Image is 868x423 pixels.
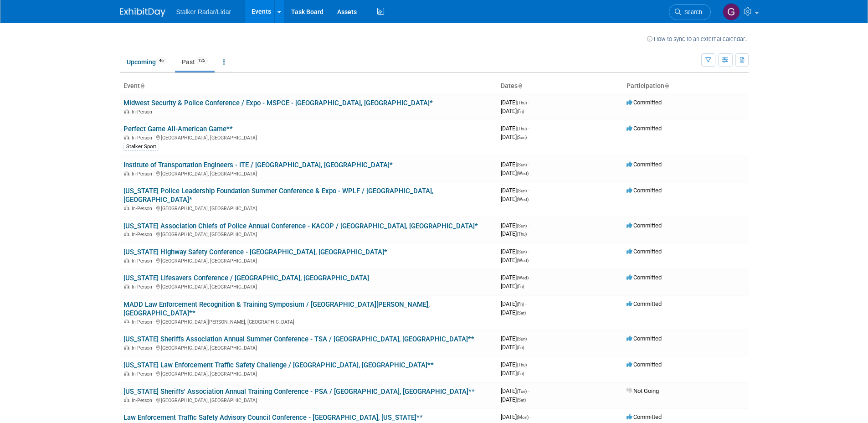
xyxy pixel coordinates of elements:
span: (Thu) [517,100,527,105]
img: In-Person Event [124,345,129,350]
span: Committed [627,335,662,342]
span: [DATE] [501,309,526,316]
a: Sort by Start Date [518,82,522,89]
span: 125 [195,57,208,64]
span: (Wed) [517,258,529,263]
a: Sort by Event Name [140,82,144,89]
span: [DATE] [501,413,531,420]
div: [GEOGRAPHIC_DATA], [GEOGRAPHIC_DATA] [123,134,493,141]
span: - [528,187,529,194]
span: [DATE] [501,170,529,176]
span: - [528,125,529,132]
span: [DATE] [501,335,529,342]
span: [DATE] [501,125,529,132]
span: [DATE] [501,230,527,237]
span: - [528,248,529,255]
span: In-Person [132,171,155,177]
span: (Sun) [517,135,527,140]
span: [DATE] [501,344,524,351]
a: Past125 [175,53,215,71]
a: Midwest Security & Police Conference / Expo - MSPCE - [GEOGRAPHIC_DATA], [GEOGRAPHIC_DATA]* [123,99,433,107]
span: - [528,335,529,342]
div: [GEOGRAPHIC_DATA][PERSON_NAME], [GEOGRAPHIC_DATA] [123,318,493,325]
a: [US_STATE] Highway Safety Conference - [GEOGRAPHIC_DATA], [GEOGRAPHIC_DATA]* [123,248,387,256]
span: Committed [627,248,662,255]
div: [GEOGRAPHIC_DATA], [GEOGRAPHIC_DATA] [123,230,493,237]
span: [DATE] [501,248,529,255]
span: - [528,387,529,394]
span: Committed [627,361,662,368]
span: (Fri) [517,302,524,307]
span: (Wed) [517,171,529,176]
span: [DATE] [501,396,526,403]
img: In-Person Event [124,206,129,210]
a: [US_STATE] Police Leadership Foundation Summer Conference & Expo - WPLF / [GEOGRAPHIC_DATA], [GEO... [123,187,433,204]
th: Dates [497,78,623,94]
span: In-Person [132,135,155,141]
span: [DATE] [501,108,524,114]
span: (Fri) [517,345,524,350]
span: (Sun) [517,249,527,254]
span: In-Person [132,206,155,211]
span: (Sun) [517,336,527,341]
span: (Sun) [517,188,527,193]
span: (Sat) [517,310,526,315]
span: - [528,161,529,168]
img: ExhibitDay [120,8,165,17]
span: Committed [627,187,662,194]
span: (Wed) [517,197,529,202]
span: [DATE] [501,283,524,289]
span: In-Person [132,397,155,403]
span: Committed [627,222,662,229]
span: (Sun) [517,162,527,167]
th: Event [120,78,497,94]
span: [DATE] [501,370,524,377]
span: [DATE] [501,274,531,281]
a: [US_STATE] Sheriffs Association Annual Summer Conference - TSA / [GEOGRAPHIC_DATA], [GEOGRAPHIC_D... [123,335,474,343]
span: (Fri) [517,371,524,376]
a: Perfect Game All-American Game** [123,125,233,133]
th: Participation [623,78,749,94]
span: - [528,222,529,229]
span: Committed [627,161,662,168]
a: MADD Law Enforcement Recognition & Training Symposium / [GEOGRAPHIC_DATA][PERSON_NAME], [GEOGRAPH... [123,300,430,317]
span: [DATE] [501,300,527,307]
a: [US_STATE] Sheriffs' Association Annual Training Conference - PSA / [GEOGRAPHIC_DATA], [GEOGRAPHI... [123,387,475,396]
div: [GEOGRAPHIC_DATA], [GEOGRAPHIC_DATA] [123,344,493,351]
span: (Sun) [517,223,527,228]
img: In-Person Event [124,319,129,324]
img: In-Person Event [124,397,129,402]
span: - [528,361,529,368]
span: - [528,99,529,106]
span: Stalker Radar/Lidar [176,8,231,15]
span: [DATE] [501,222,529,229]
span: Committed [627,413,662,420]
span: (Fri) [517,109,524,114]
div: Stalker Sport [123,143,159,151]
span: Committed [627,125,662,132]
span: - [525,300,527,307]
span: (Thu) [517,232,527,237]
span: - [530,274,531,281]
a: [US_STATE] Association Chiefs of Police Annual Conference - KACOP / [GEOGRAPHIC_DATA], [GEOGRAPHI... [123,222,478,230]
span: 46 [156,57,166,64]
a: Institute of Transportation Engineers - ITE / [GEOGRAPHIC_DATA], [GEOGRAPHIC_DATA]* [123,161,393,169]
div: [GEOGRAPHIC_DATA], [GEOGRAPHIC_DATA] [123,170,493,177]
span: [DATE] [501,196,529,202]
span: (Sat) [517,397,526,402]
div: [GEOGRAPHIC_DATA], [GEOGRAPHIC_DATA] [123,370,493,377]
img: Greyson Jenista [723,3,740,21]
div: [GEOGRAPHIC_DATA], [GEOGRAPHIC_DATA] [123,257,493,264]
a: [US_STATE] Law Enforcement Traffic Safety Challenge / [GEOGRAPHIC_DATA], [GEOGRAPHIC_DATA]** [123,361,434,369]
span: (Fri) [517,284,524,289]
span: In-Person [132,284,155,290]
span: In-Person [132,109,155,115]
span: (Tue) [517,389,527,394]
span: [DATE] [501,99,529,106]
span: Committed [627,274,662,281]
span: [DATE] [501,361,529,368]
span: In-Person [132,345,155,351]
span: [DATE] [501,387,529,394]
a: Search [669,4,711,20]
img: In-Person Event [124,258,129,263]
